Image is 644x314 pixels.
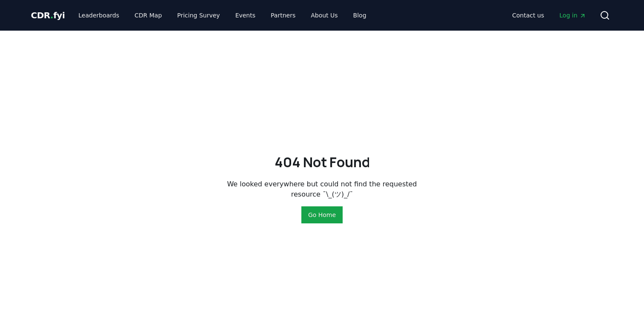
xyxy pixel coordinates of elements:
button: Go Home [301,206,343,223]
p: We looked everywhere but could not find the requested resource ¯\_(ツ)_/¯ [227,179,418,200]
a: Leaderboards [72,8,126,23]
a: Events [229,8,262,23]
a: Log in [552,8,592,23]
a: Blog [346,8,373,23]
h2: 404 Not Found [275,152,370,172]
span: . [50,10,53,20]
a: Pricing Survey [170,8,226,23]
span: Log in [559,11,586,20]
a: CDR.fyi [31,9,65,21]
a: Contact us [505,8,551,23]
nav: Main [505,8,592,23]
span: CDR fyi [31,10,65,20]
a: About Us [304,8,344,23]
a: Partners [264,8,302,23]
a: CDR Map [128,8,169,23]
nav: Main [72,8,373,23]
